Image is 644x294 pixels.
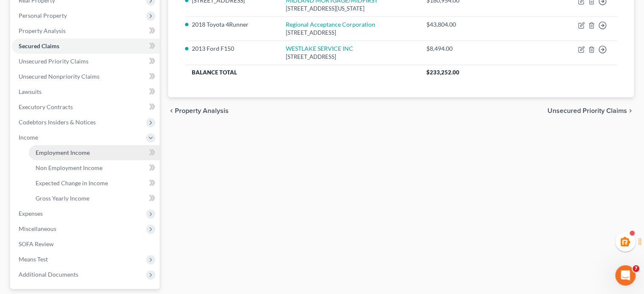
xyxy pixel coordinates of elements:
[286,45,353,52] a: WESTLAKE SERVICE INC
[192,20,272,29] li: 2018 Toyota 4Runner
[19,118,96,126] span: Codebtors Insiders & Notices
[12,69,160,84] a: Unsecured Nonpriority Claims
[175,107,229,114] span: Property Analysis
[36,179,108,187] span: Expected Change in Income
[19,256,48,263] span: Means Test
[19,88,41,95] span: Lawsuits
[192,44,272,53] li: 2013 Ford F150
[19,271,78,278] span: Additional Documents
[547,107,634,114] button: Unsecured Priority Claims chevron_right
[633,265,639,272] span: 7
[19,73,100,80] span: Unsecured Nonpriority Claims
[286,21,375,28] a: Regional Acceptance Corporation
[36,149,90,156] span: Employment Income
[185,65,419,80] th: Balance Total
[29,176,160,191] a: Expected Change in Income
[168,107,229,114] button: chevron_left Property Analysis
[627,107,634,114] i: chevron_right
[29,145,160,160] a: Employment Income
[12,236,160,252] a: SOFA Review
[12,99,160,115] a: Executory Contracts
[36,195,89,202] span: Gross Yearly Income
[426,44,475,53] div: $8,494.00
[19,103,73,110] span: Executory Contracts
[19,27,66,34] span: Property Analysis
[19,42,59,49] span: Secured Claims
[36,164,102,171] span: Non Employment Income
[547,107,627,114] span: Unsecured Priority Claims
[12,54,160,69] a: Unsecured Priority Claims
[286,53,413,61] div: [STREET_ADDRESS]
[426,69,459,76] span: $233,252.00
[426,20,475,29] div: $43,804.00
[168,107,175,114] i: chevron_left
[286,29,413,37] div: [STREET_ADDRESS]
[19,58,88,65] span: Unsecured Priority Claims
[615,265,636,286] iframe: Intercom live chat
[19,12,67,19] span: Personal Property
[19,225,56,232] span: Miscellaneous
[19,134,38,141] span: Income
[29,160,160,176] a: Non Employment Income
[12,84,160,99] a: Lawsuits
[19,240,54,247] span: SOFA Review
[12,23,160,38] a: Property Analysis
[29,191,160,206] a: Gross Yearly Income
[286,5,413,13] div: [STREET_ADDRESS][US_STATE]
[19,210,43,217] span: Expenses
[12,38,160,54] a: Secured Claims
